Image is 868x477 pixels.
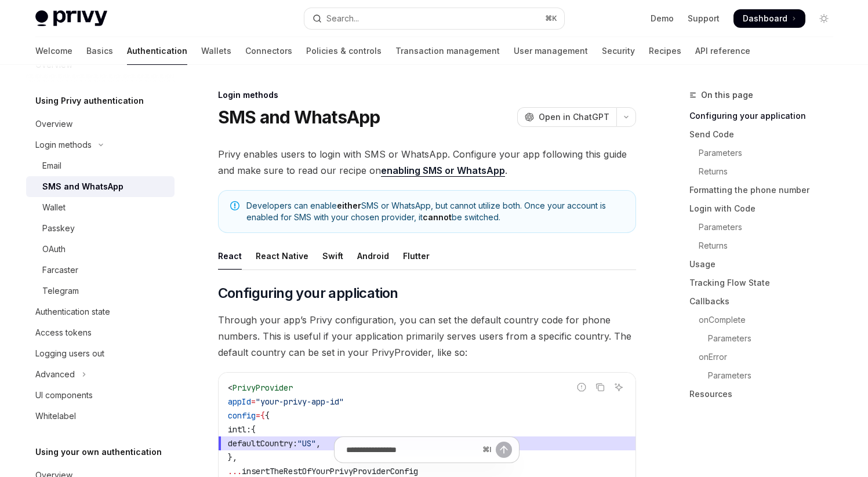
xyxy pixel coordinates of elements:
[689,107,842,125] a: Configuring your application
[306,37,382,65] a: Policies & controls
[26,364,175,385] button: Toggle Advanced section
[26,343,175,364] a: Logging users out
[689,236,842,255] a: Returns
[35,326,92,340] div: Access tokens
[35,138,92,152] div: Login methods
[574,380,589,395] button: Report incorrect code
[228,383,233,393] span: <
[256,396,344,407] span: "your-privy-app-id"
[602,37,635,65] a: Security
[423,212,452,222] strong: cannot
[26,197,175,218] a: Wallet
[35,94,144,108] h5: Using Privy authentication
[35,10,107,27] img: light logo
[733,9,805,28] a: Dashboard
[256,410,260,421] span: =
[322,242,343,270] div: Swift
[611,380,626,395] button: Ask AI
[42,263,78,277] div: Farcaster
[26,155,175,176] a: Email
[337,201,361,210] strong: either
[26,134,175,155] button: Toggle Login methods section
[230,201,239,210] svg: Note
[42,221,75,235] div: Passkey
[260,410,265,421] span: {
[381,165,505,177] a: enabling SMS or WhatsApp
[689,292,842,311] a: Callbacks
[689,255,842,274] a: Usage
[218,107,380,128] h1: SMS and WhatsApp
[496,442,512,458] button: Send message
[42,284,79,298] div: Telegram
[218,89,636,101] div: Login methods
[127,37,187,65] a: Authentication
[26,114,175,134] a: Overview
[689,181,842,199] a: Formatting the phone number
[251,424,256,435] span: {
[26,176,175,197] a: SMS and WhatsApp
[357,242,389,270] div: Android
[26,385,175,406] a: UI components
[26,322,175,343] a: Access tokens
[815,9,833,28] button: Toggle dark mode
[649,37,681,65] a: Recipes
[326,12,359,26] div: Search...
[26,301,175,322] a: Authentication state
[689,366,842,385] a: Parameters
[689,329,842,348] a: Parameters
[26,239,175,260] a: OAuth
[251,396,256,407] span: =
[35,305,110,319] div: Authentication state
[688,13,720,24] a: Support
[689,348,842,366] a: onError
[218,146,636,179] span: Privy enables users to login with SMS or WhatsApp. Configure your app following this guide and ma...
[689,311,842,329] a: onComplete
[35,367,75,381] div: Advanced
[201,37,231,65] a: Wallets
[35,117,72,131] div: Overview
[265,410,270,421] span: {
[593,380,608,395] button: Copy the contents from the code block
[689,144,842,162] a: Parameters
[26,260,175,281] a: Farcaster
[346,437,478,463] input: Ask a question...
[35,347,104,361] div: Logging users out
[695,37,750,65] a: API reference
[545,14,557,23] span: ⌘ K
[42,159,61,173] div: Email
[689,385,842,403] a: Resources
[35,388,93,402] div: UI components
[689,218,842,236] a: Parameters
[42,242,66,256] div: OAuth
[246,200,624,223] span: Developers can enable SMS or WhatsApp, but cannot utilize both. Once your account is enabled for ...
[228,396,251,407] span: appId
[42,180,124,194] div: SMS and WhatsApp
[233,383,293,393] span: PrivyProvider
[35,37,72,65] a: Welcome
[228,410,256,421] span: config
[86,37,113,65] a: Basics
[218,242,242,270] div: React
[228,424,251,435] span: intl:
[26,406,175,427] a: Whitelabel
[514,37,588,65] a: User management
[26,281,175,301] a: Telegram
[701,88,753,102] span: On this page
[26,218,175,239] a: Passkey
[689,274,842,292] a: Tracking Flow State
[517,107,616,127] button: Open in ChatGPT
[651,13,674,24] a: Demo
[256,242,308,270] div: React Native
[403,242,430,270] div: Flutter
[245,37,292,65] a: Connectors
[218,312,636,361] span: Through your app’s Privy configuration, you can set the default country code for phone numbers. T...
[539,111,609,123] span: Open in ChatGPT
[35,445,162,459] h5: Using your own authentication
[689,199,842,218] a: Login with Code
[42,201,66,214] div: Wallet
[689,125,842,144] a: Send Code
[304,8,564,29] button: Open search
[35,409,76,423] div: Whitelabel
[689,162,842,181] a: Returns
[218,284,398,303] span: Configuring your application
